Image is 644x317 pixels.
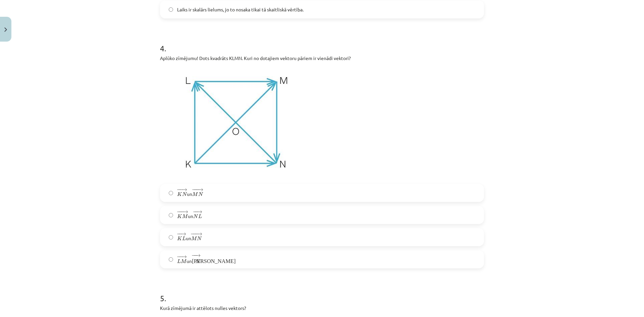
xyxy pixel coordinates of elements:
input: un [169,257,173,262]
span: [PERSON_NAME] [192,261,196,263]
span: N [198,192,203,196]
span: − [191,233,195,236]
span: − [179,189,181,192]
span: → [181,256,187,259]
span: − [192,254,196,257]
span: − [194,254,195,257]
span: − [177,189,181,192]
span: M [181,259,186,263]
p: Aplūko zīmējumu! Dots kvadrāts KLMN. Kuri no dotajiem vektoru pāriem ir vienādi vektori? [160,55,484,62]
span: un [177,232,202,242]
span: − [192,189,196,192]
input: un [169,213,173,217]
input: Laiks ir skalārs lielums, jo to nosaka tikai tā skaitliskā vērtība. [169,7,173,12]
span: N [197,236,202,241]
span: L [177,259,181,263]
span: M [192,192,198,196]
span: N [182,192,187,196]
span: → [195,254,201,257]
span: un [177,210,202,220]
span: − [177,256,181,259]
span: L [198,214,202,218]
span: − [178,233,179,236]
span: Laiks ir skalārs lielums, jo to nosaka tikai tā skaitliskā vērtība. [177,6,304,13]
input: un [169,235,173,240]
span: un [177,188,203,198]
span: −− [193,233,196,236]
span: − [193,211,197,214]
span: → [183,211,188,214]
span: → [198,189,203,192]
span: K [177,214,182,218]
img: icon-close-lesson-0947bae3869378f0d4975bcd49f059093ad1ed9edebbc8119c70593378902aed.svg [4,28,7,32]
span: − [179,256,181,259]
span: K [177,192,182,196]
span: K [177,236,182,241]
span: − [177,233,181,236]
span: → [197,233,202,236]
span: −− [194,189,197,192]
span: − [177,211,181,214]
span: M [191,236,197,241]
span: −− [179,211,182,214]
input: un [169,191,173,195]
span: M [182,214,188,218]
span: L [182,236,186,241]
p: Kurā zīmējumā ir attēlots nulles vektors? [160,305,484,312]
span: → [181,233,186,236]
span: → [182,189,187,192]
span: − [195,211,196,214]
h1: 4 . [160,32,484,53]
span: un [177,254,200,265]
span: N [196,259,200,263]
span: N [193,214,198,218]
h1: 5 . [160,282,484,303]
span: → [197,211,202,214]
